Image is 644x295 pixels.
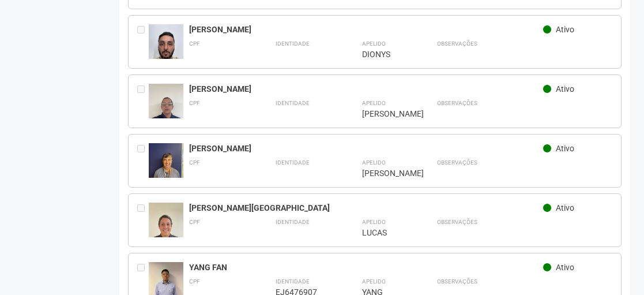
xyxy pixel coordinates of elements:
[149,84,183,130] img: user.jpg
[276,100,310,106] strong: Identidade
[149,262,183,295] img: user.jpg
[362,168,408,178] div: [PERSON_NAME]
[276,219,310,225] strong: Identidade
[437,278,477,285] strong: Observações
[276,40,310,47] strong: Identidade
[137,143,149,178] div: Entre em contato com a Aministração para solicitar o cancelamento ou 2a via
[276,278,310,285] strong: Identidade
[437,40,477,47] strong: Observações
[556,144,574,153] span: Ativo
[437,219,477,225] strong: Observações
[137,24,149,59] div: Entre em contato com a Aministração para solicitar o cancelamento ou 2a via
[362,219,386,225] strong: Apelido
[556,203,574,212] span: Ativo
[189,262,544,272] div: YANG FAN
[362,109,408,119] div: [PERSON_NAME]
[189,100,200,106] strong: CPF
[149,24,183,70] img: user.jpg
[137,203,149,238] div: Entre em contato com a Aministração para solicitar o cancelamento ou 2a via
[189,143,544,154] div: [PERSON_NAME]
[362,278,386,285] strong: Apelido
[276,159,310,166] strong: Identidade
[362,100,386,106] strong: Apelido
[362,40,386,47] strong: Apelido
[137,84,149,119] div: Entre em contato com a Aministração para solicitar o cancelamento ou 2a via
[149,143,183,189] img: user.jpg
[189,203,544,213] div: [PERSON_NAME][GEOGRAPHIC_DATA]
[189,40,200,47] strong: CPF
[362,49,408,59] div: DIONYS
[556,263,574,272] span: Ativo
[189,159,200,166] strong: CPF
[362,159,386,166] strong: Apelido
[189,219,200,225] strong: CPF
[149,203,183,264] img: user.jpg
[189,278,200,285] strong: CPF
[362,227,408,238] div: LUCAS
[437,159,477,166] strong: Observações
[556,84,574,94] span: Ativo
[189,24,544,35] div: [PERSON_NAME]
[437,100,477,106] strong: Observações
[189,84,544,94] div: [PERSON_NAME]
[556,25,574,34] span: Ativo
